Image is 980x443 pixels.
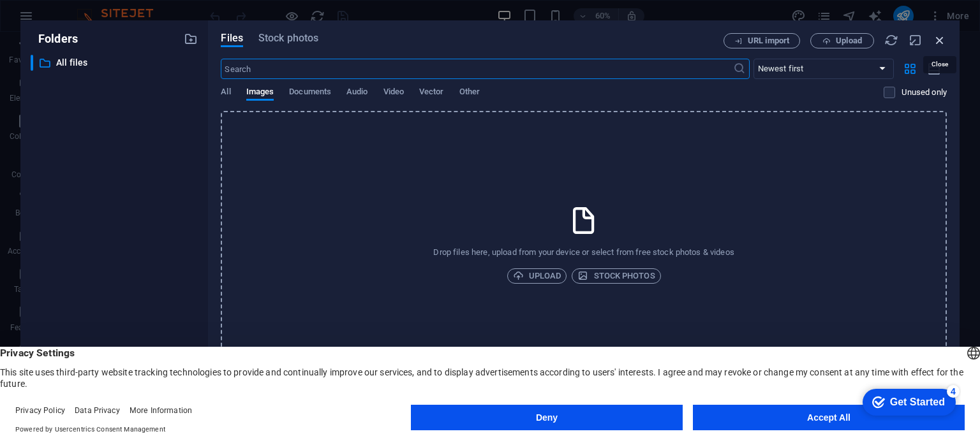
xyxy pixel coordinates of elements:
span: Files [221,31,243,46]
div: Get Started [38,14,93,25]
p: Drop files here, upload from your device or select from free stock photos & videos [433,247,734,258]
button: Upload [507,268,567,284]
i: Reload [884,33,898,47]
div: ​ [31,55,33,71]
i: Create new folder [184,32,198,46]
span: Upload [513,268,561,284]
span: Other [459,84,480,102]
span: Upload [836,37,862,45]
span: Audio [346,84,367,102]
span: Stock photos [258,31,318,46]
input: Search [221,59,732,79]
p: All files [56,55,175,70]
span: URL import [748,37,789,45]
i: Minimize [909,33,923,47]
p: Folders [31,31,78,47]
div: 4 [94,3,107,15]
span: Images [246,84,274,102]
span: All [221,84,230,102]
button: Stock photos [572,268,660,284]
button: Upload [810,33,874,48]
span: Vector [419,84,444,102]
div: Get Started 4 items remaining, 20% complete [10,6,103,33]
span: Stock photos [577,268,655,284]
p: Displays only files that are not in use on the website. Files added during this session can still... [902,87,947,98]
span: Documents [289,84,331,102]
button: URL import [724,33,800,48]
span: Video [383,84,404,102]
